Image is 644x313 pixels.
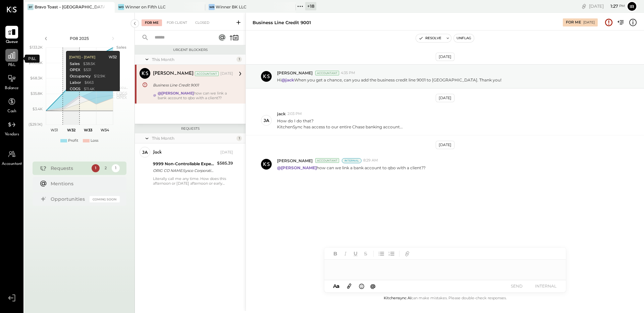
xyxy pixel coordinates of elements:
[25,55,40,63] div: P&L
[69,80,81,85] div: Labor
[216,4,247,10] div: Winner BK LLC
[51,196,86,202] div: Opportunities
[152,135,235,141] div: This Month
[2,161,22,167] span: Accountant
[341,70,355,76] span: 4:35 PM
[264,117,269,124] div: ja
[403,249,412,258] button: Add URL
[454,34,474,42] button: Unflag
[236,57,242,62] div: 1
[315,158,339,163] div: Accountant
[0,72,23,91] a: Balance
[220,150,233,155] div: [DATE]
[30,76,43,80] text: $68.3K
[436,94,454,102] div: [DATE]
[69,86,80,92] div: COGS
[83,61,95,67] div: $38.5K
[84,86,94,92] div: $11.4K
[581,3,587,10] div: copy link
[108,55,116,60] div: W32
[158,91,194,96] strong: @[PERSON_NAME]
[51,180,116,187] div: Mentions
[35,4,105,10] div: Bravo Toast – [GEOGRAPHIC_DATA]
[363,158,378,163] span: 8:29 AM
[92,164,100,172] div: 1
[68,138,78,143] div: Profit
[29,60,43,65] text: $100.8K
[192,19,213,26] div: Closed
[277,165,317,170] strong: @[PERSON_NAME]
[305,2,316,10] div: + 18
[84,128,92,132] text: W33
[69,61,79,67] div: Sales
[153,82,231,88] div: Business Line Credit 9001
[195,71,219,76] div: Accountant
[6,39,18,45] span: Queue
[69,74,90,79] div: Occupancy
[8,62,16,68] span: P&L
[67,128,75,132] text: W32
[277,158,313,164] span: [PERSON_NAME]
[51,165,88,172] div: Requests
[158,91,233,100] div: how can we link a bank account to qbo with a client??
[331,249,340,258] button: Bold
[51,128,58,132] text: W31
[0,26,23,45] a: Queue
[138,126,242,131] div: Requests
[566,20,581,25] div: For Me
[341,249,350,258] button: Italic
[377,249,386,258] button: Unordered List
[29,122,43,127] text: ($29.1K)
[142,149,148,155] div: ja
[116,91,127,96] text: COGS
[589,3,625,9] div: [DATE]
[331,283,342,290] button: Aa
[51,36,108,41] div: P08 2025
[5,85,19,91] span: Balance
[315,71,339,75] div: Accountant
[31,91,43,96] text: $35.8K
[436,53,454,61] div: [DATE]
[153,149,162,156] div: jack
[116,85,128,90] text: Occu...
[116,95,127,100] text: OPEX
[69,55,95,60] div: [DATE] - [DATE]
[281,77,294,82] strong: @jack
[84,80,93,85] div: $663
[220,71,233,76] div: [DATE]
[277,118,403,129] p: How do I do that?
[163,19,191,26] div: For Client
[90,196,120,202] div: Coming Soon
[100,128,109,132] text: W34
[125,4,166,10] div: Winner on Fifth LLC
[0,148,23,167] a: Accountant
[91,138,98,143] div: Loss
[387,249,396,258] button: Ordered List
[277,111,286,117] span: jack
[153,161,215,167] div: 9999 Non-Controllable Expenses:Other Income and Expenses:To Be Classified P&L
[627,1,637,12] button: Ir
[116,92,126,97] text: Labor
[142,19,162,26] div: For Me
[361,249,370,258] button: Strikethrough
[33,107,43,111] text: $3.4K
[112,164,120,172] div: 1
[28,4,34,10] div: BT
[69,67,80,73] div: OPEX
[370,283,376,289] span: @
[118,4,124,10] div: Wo
[0,95,23,115] a: Cash
[153,70,194,77] div: [PERSON_NAME]
[351,249,360,258] button: Underline
[277,77,501,83] p: Hi When you get a chance, can you add the business credit line 9001 to [GEOGRAPHIC_DATA]. Thank you!
[368,282,378,290] button: @
[532,281,559,291] button: INTERNAL
[0,118,23,138] a: Vendors
[102,164,110,172] div: 2
[152,57,235,62] div: This Month
[277,70,313,76] span: [PERSON_NAME]
[277,165,426,171] p: how can we link a bank account to qbo with a client??
[217,160,233,167] div: $585.39
[416,34,444,42] button: Resolve
[138,48,242,52] div: Urgent Blockers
